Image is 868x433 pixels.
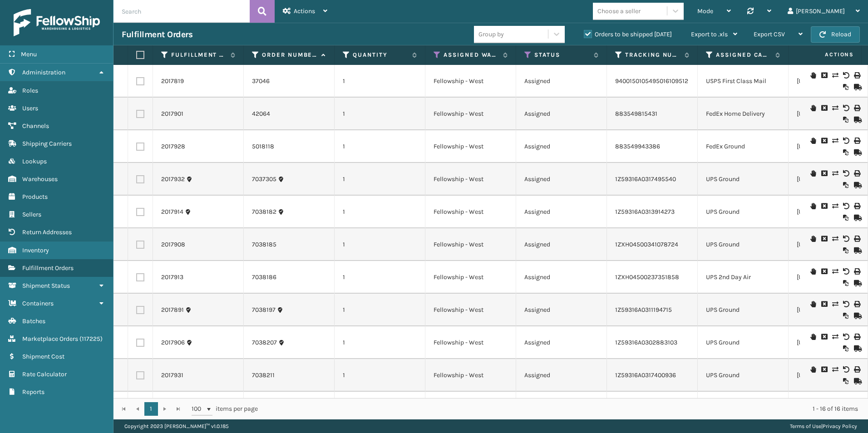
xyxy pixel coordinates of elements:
i: Print Label [854,203,859,209]
span: Reports [22,388,44,396]
i: On Hold [810,105,816,111]
a: 7038185 [252,240,276,249]
i: Print Label [854,138,859,144]
i: Print Label [854,268,859,275]
label: Assigned Warehouse [444,51,498,59]
i: Mark as Shipped [854,182,859,188]
a: 42064 [252,109,270,118]
td: 1 [335,65,425,98]
span: items per page [192,402,258,416]
td: Assigned [516,163,607,196]
h3: Fulfillment Orders [122,29,192,40]
td: Assigned [516,392,607,424]
i: Mark as Shipped [854,345,859,352]
td: 1 [335,359,425,392]
i: Change shipping [832,203,838,209]
a: 1ZXH04500341078724 [615,241,678,248]
i: Cancel Fulfillment Order [821,203,827,209]
span: Products [22,193,48,201]
a: 2017913 [161,273,183,282]
td: UPS Ground [698,228,789,261]
i: Print Label [854,334,859,340]
span: Shipment Cost [22,353,64,360]
td: Fellowship - West [425,261,516,294]
span: Roles [22,87,38,94]
span: Shipment Status [22,282,70,290]
a: 7038211 [252,371,275,380]
i: On Hold [810,203,816,209]
td: 1 [335,326,425,359]
i: Change shipping [832,301,838,307]
span: Inventory [22,246,49,254]
td: Assigned [516,359,607,392]
i: Print Label [854,236,859,242]
i: Void Label [843,268,848,275]
div: 1 - 16 of 16 items [271,404,858,413]
span: ( 117225 ) [79,335,103,343]
i: On Hold [810,268,816,275]
div: | [790,419,857,433]
label: Tracking Number [625,51,680,59]
a: Terms of Use [790,423,821,429]
i: Void Label [843,203,848,209]
a: 1Z59316A0317400936 [615,371,676,379]
i: Mark as Shipped [854,280,859,286]
td: Assigned [516,294,607,326]
td: 1 [335,130,425,163]
td: Assigned [516,326,607,359]
span: Shipping Carriers [22,140,72,148]
a: 37046 [252,77,270,86]
i: Cancel Fulfillment Order [821,138,827,144]
td: Assigned [516,196,607,228]
td: Fellowship - West [425,392,516,424]
a: 2017819 [161,77,184,86]
i: Mark as Shipped [854,149,859,156]
i: Mark as Shipped [854,313,859,319]
i: Reoptimize [843,345,848,352]
td: UPS Ground [698,163,789,196]
i: Void Label [843,72,848,79]
i: Cancel Fulfillment Order [821,170,827,177]
label: Fulfillment Order Id [171,51,226,59]
i: Reoptimize [843,182,848,188]
td: Fellowship - West [425,359,516,392]
a: 1Z59316A0313914273 [615,208,675,216]
i: Change shipping [832,334,838,340]
i: Cancel Fulfillment Order [821,72,827,79]
i: Change shipping [832,72,838,79]
span: Marketplace Orders [22,335,78,343]
td: Fellowship - West [425,65,516,98]
i: Change shipping [832,170,838,177]
a: 1 [144,402,158,416]
a: 7038207 [252,338,277,347]
td: 1 [335,196,425,228]
i: Cancel Fulfillment Order [821,301,827,307]
i: On Hold [810,366,816,373]
span: Administration [22,69,65,76]
i: Reoptimize [843,313,848,319]
a: 1Z59316A0311194715 [615,306,672,314]
a: 7038182 [252,207,276,216]
i: Void Label [843,236,848,242]
span: Containers [22,300,54,307]
a: 1ZXH04500237351858 [615,273,679,281]
i: Mark as Shipped [854,215,859,221]
label: Orders to be shipped [DATE] [584,30,672,38]
a: 883549943386 [615,143,660,150]
span: Lookups [22,157,47,165]
td: Assigned [516,65,607,98]
a: 9400150105495016109512 [615,77,688,85]
td: UPS Ground [698,294,789,326]
td: Fellowship - West [425,98,516,130]
a: 2017932 [161,175,185,184]
i: Change shipping [832,236,838,242]
td: 1 [335,228,425,261]
i: Cancel Fulfillment Order [821,366,827,373]
div: Choose a seller [597,6,641,16]
i: Void Label [843,334,848,340]
span: Mode [697,7,713,15]
span: Actions [796,47,859,62]
i: Reoptimize [843,117,848,123]
td: 1 [335,294,425,326]
p: Copyright 2023 [PERSON_NAME]™ v 1.0.185 [124,419,229,433]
